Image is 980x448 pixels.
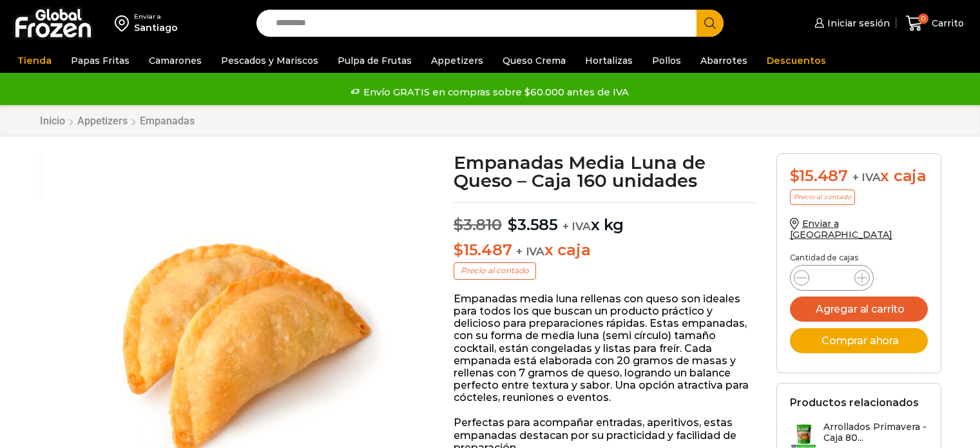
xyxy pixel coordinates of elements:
[454,241,757,260] p: x caja
[790,166,848,185] bdi: 15.487
[824,17,890,30] span: Iniciar sesión
[454,202,757,235] p: x kg
[454,153,757,190] h1: Empanadas Media Luna de Queso – Caja 160 unidades
[790,297,928,322] button: Agregar al carrito
[11,48,58,73] a: Tienda
[331,48,418,73] a: Pulpa de Frutas
[646,48,687,73] a: Pollos
[790,328,928,353] button: Comprar ahora
[760,48,832,73] a: Descuentos
[579,48,639,73] a: Hortalizas
[852,171,881,184] span: + IVA
[823,422,928,443] h3: Arrollados Primavera - Caja 80...
[790,396,919,409] h2: Productos relacionados
[918,14,928,24] span: 0
[454,262,536,279] p: Precio al contado
[39,115,195,127] nav: Breadcrumb
[516,245,544,258] span: + IVA
[454,240,512,259] bdi: 15.487
[508,215,558,234] bdi: 3.585
[496,48,572,73] a: Queso Crema
[697,10,724,37] button: Search button
[790,167,928,186] div: x caja
[790,190,855,205] p: Precio al contado
[790,253,928,262] p: Cantidad de cajas
[508,215,517,234] span: $
[454,215,502,234] bdi: 3.810
[215,48,325,73] a: Pescados y Mariscos
[134,21,178,34] div: Santiago
[134,12,178,21] div: Enviar a
[694,48,754,73] a: Abarrotes
[64,48,136,73] a: Papas Fritas
[115,12,134,34] img: address-field-icon.svg
[425,48,490,73] a: Appetizers
[928,17,964,30] span: Carrito
[142,48,208,73] a: Camarones
[139,115,195,127] a: Empanadas
[454,215,463,234] span: $
[811,10,890,36] a: Iniciar sesión
[39,115,66,127] a: Inicio
[790,218,893,240] a: Enviar a [GEOGRAPHIC_DATA]
[454,293,757,404] p: Empanadas media luna rellenas con queso son ideales para todos los que buscan un producto práctic...
[562,220,591,233] span: + IVA
[454,240,463,259] span: $
[790,166,800,185] span: $
[77,115,128,127] a: Appetizers
[903,8,967,39] a: 0 Carrito
[820,269,844,287] input: Product quantity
